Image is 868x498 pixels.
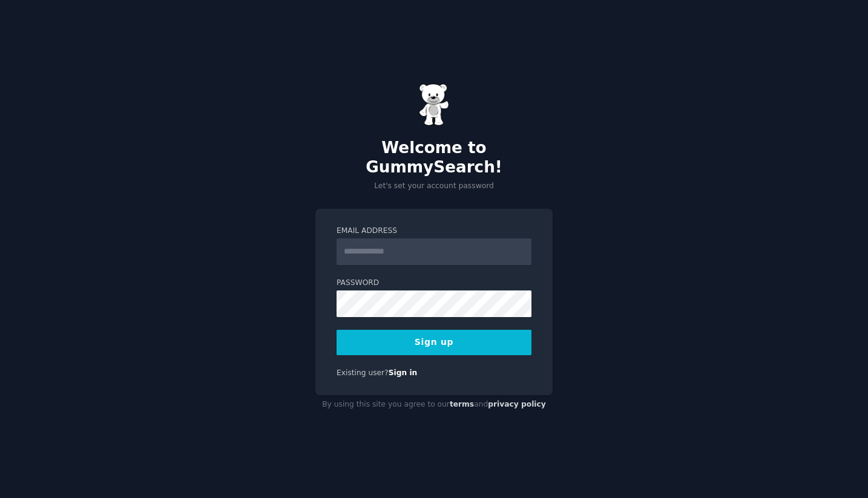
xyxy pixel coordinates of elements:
span: Existing user? [337,369,389,377]
h2: Welcome to GummySearch! [315,139,553,177]
button: Sign up [337,330,531,355]
div: By using this site you agree to our and [315,395,553,414]
label: Password [337,278,531,289]
p: Let's set your account password [315,181,553,192]
img: Gummy Bear [419,84,449,126]
a: Sign in [389,369,418,377]
a: terms [450,400,474,408]
a: privacy policy [488,400,546,408]
label: Email Address [337,226,531,237]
